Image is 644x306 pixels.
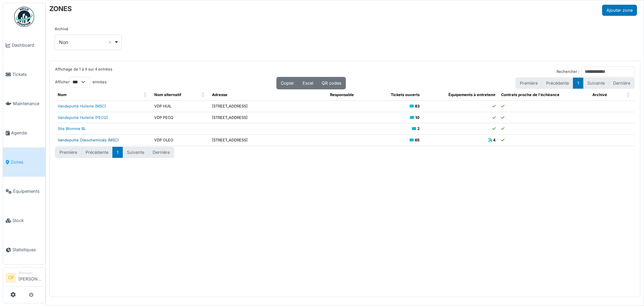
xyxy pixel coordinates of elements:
[18,270,43,285] li: [PERSON_NAME]
[69,77,90,87] select: Afficherentrées
[58,92,66,97] span: Nom
[627,89,631,100] span: Archivé: Activate to sort
[448,92,496,97] span: Équipements à entretenir
[592,92,607,97] span: Archivé
[154,92,181,97] span: Nom alternatif
[58,104,106,108] a: Vandeputte Huilerie (MSC)
[59,39,114,46] div: Non
[391,92,420,97] span: Tickets ouverts
[12,217,43,224] span: Stock
[144,89,148,100] span: Nom: Activate to sort
[209,100,327,112] td: [STREET_ADDRESS]
[330,92,354,97] span: Responsable
[58,115,108,120] a: Vandeputte Huilerie (PECQ)
[3,177,45,206] a: Équipements
[12,42,43,48] span: Dashboard
[516,78,635,89] nav: pagination
[209,112,327,123] td: [STREET_ADDRESS]
[281,81,294,86] span: Copier
[573,78,583,89] button: 1
[107,39,113,46] button: Remove item: 'false'
[3,235,45,264] a: Statistiques
[415,104,420,108] b: 83
[14,7,34,27] img: Badge_color-CXgf-gQk.svg
[303,81,313,86] span: Excel
[58,126,86,131] a: Site Blomme BL
[556,69,579,75] label: Rechercher :
[11,130,43,136] span: Agenda
[3,31,45,60] a: Dashboard
[6,270,43,287] a: CP Manager[PERSON_NAME]
[322,81,341,86] span: QR codes
[317,77,346,89] button: QR codes
[276,77,299,89] button: Copier
[12,71,43,78] span: Tickets
[3,60,45,89] a: Tickets
[298,77,318,89] button: Excel
[501,92,559,97] span: Contrats proche de l'échéance
[55,67,112,77] div: Affichage de 1 à 4 sur 4 entrées
[18,270,43,275] div: Manager
[13,188,43,194] span: Équipements
[55,26,68,32] label: Archivé
[55,147,174,158] nav: pagination
[415,115,420,120] b: 10
[3,118,45,147] a: Agenda
[49,5,72,13] h6: ZONES
[13,100,43,107] span: Maintenance
[417,126,420,131] b: 2
[212,92,227,97] span: Adresse
[12,247,43,253] span: Statistiques
[55,77,107,87] label: Afficher entrées
[3,206,45,235] a: Stock
[112,147,123,158] button: 1
[11,159,43,165] span: Zones
[3,147,45,177] a: Zones
[209,135,327,146] td: [STREET_ADDRESS]
[493,138,496,142] b: 4
[58,138,119,142] a: Vandeputte Oleochemicals (MSC)
[152,112,209,123] td: VDP PECQ
[152,135,209,146] td: VDP OLEO
[415,138,420,142] b: 65
[152,100,209,112] td: VDP HUIL
[3,89,45,118] a: Maintenance
[6,273,16,283] li: CP
[602,5,637,16] button: Ajouter zone
[201,89,205,100] span: Nom alternatif: Activate to sort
